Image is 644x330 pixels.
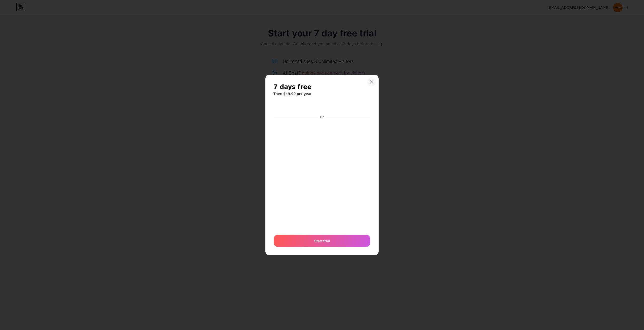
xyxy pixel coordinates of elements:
[314,238,330,244] span: Start trial
[273,120,371,230] iframe: Secure payment input frame
[273,83,311,91] span: 7 days free
[319,115,325,119] div: Or
[273,91,371,96] h6: Then $49.99 per year
[274,102,370,114] iframe: Secure payment button frame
